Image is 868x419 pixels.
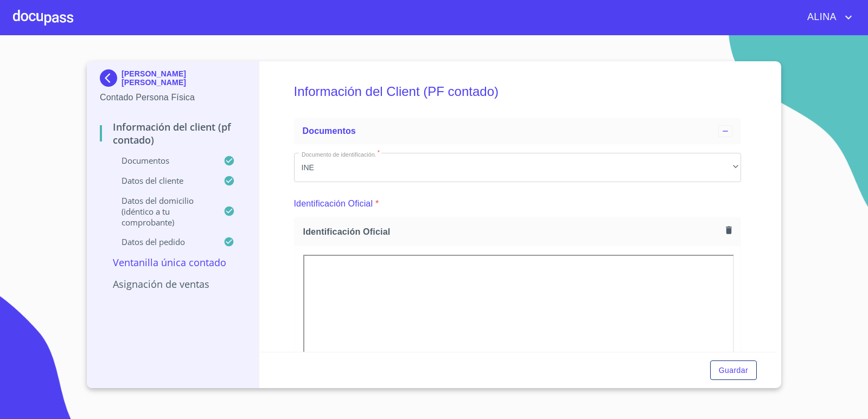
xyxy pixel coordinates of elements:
h5: Información del Client (PF contado) [294,69,742,114]
p: Documentos [100,155,224,166]
span: Documentos [303,126,356,136]
p: Ventanilla única contado [100,256,246,269]
button: account of current user [799,9,855,26]
img: Docupass spot blue [100,69,122,87]
p: Información del Client (PF contado) [100,120,246,146]
p: Datos del pedido [100,236,224,247]
span: Guardar [719,364,748,377]
p: Identificación Oficial [294,197,373,210]
div: [PERSON_NAME] [PERSON_NAME] [100,69,246,91]
span: Identificación Oficial [303,226,722,237]
div: Documentos [294,118,742,144]
div: INE [294,153,742,182]
p: Contado Persona Física [100,91,246,104]
button: Guardar [710,360,757,381]
p: [PERSON_NAME] [PERSON_NAME] [122,69,246,87]
p: Datos del cliente [100,175,224,186]
span: ALINA [799,9,842,26]
p: Asignación de Ventas [100,278,246,291]
p: Datos del domicilio (idéntico a tu comprobante) [100,195,224,228]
